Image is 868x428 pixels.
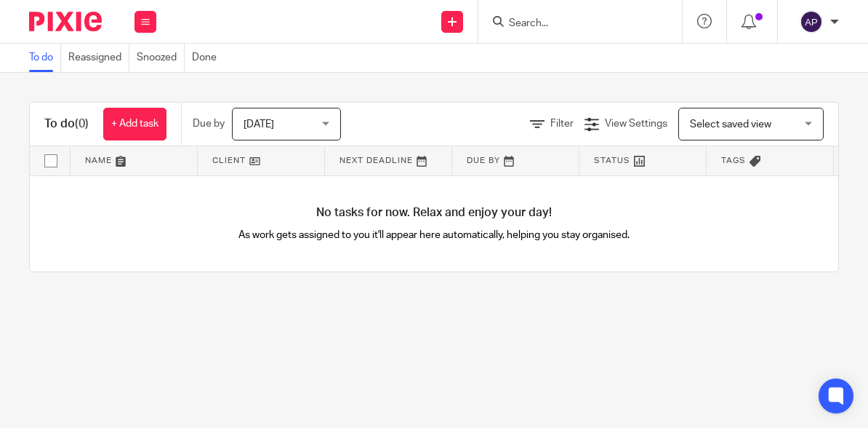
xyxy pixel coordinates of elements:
[30,205,838,221] h4: No tasks for now. Relax and enjoy your day!
[68,44,129,72] a: Reassigned
[690,119,771,130] span: Select saved view
[192,44,224,72] a: Done
[29,12,102,31] img: Pixie
[75,118,89,130] span: (0)
[137,44,185,72] a: Snoozed
[103,108,166,140] a: + Add task
[29,44,61,72] a: To do
[550,119,574,129] span: Filter
[44,116,89,132] h1: To do
[193,116,225,131] p: Due by
[800,10,823,33] img: svg%3E
[232,228,636,242] p: As work gets assigned to you it'll appear here automatically, helping you stay organised.
[605,119,667,129] span: View Settings
[721,156,746,165] span: Tags
[507,17,638,31] input: Search
[244,119,274,130] span: [DATE]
